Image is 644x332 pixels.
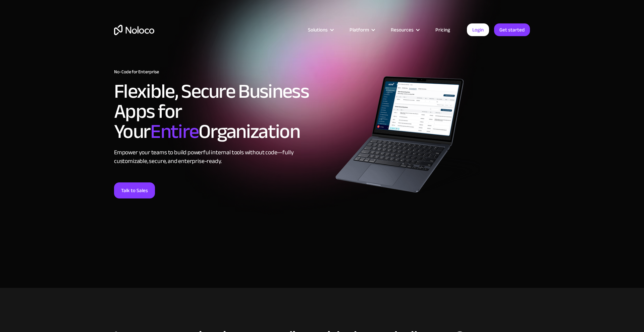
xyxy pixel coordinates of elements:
div: Solutions [300,25,341,34]
h2: Flexible, Secure Business Apps for Your Organization [114,81,319,142]
div: Platform [350,25,369,34]
a: Talk to Sales [114,182,155,198]
span: Entire [150,113,199,150]
a: home [114,25,154,35]
div: Platform [341,25,382,34]
div: Solutions [308,25,328,34]
div: Resources [391,25,414,34]
a: Login [467,23,489,36]
div: Resources [382,25,427,34]
h1: No-Code for Enterprise [114,69,319,75]
div: Empower your teams to build powerful internal tools without code—fully customizable, secure, and ... [114,148,319,166]
a: Pricing [427,25,459,34]
a: Get started [494,23,530,36]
